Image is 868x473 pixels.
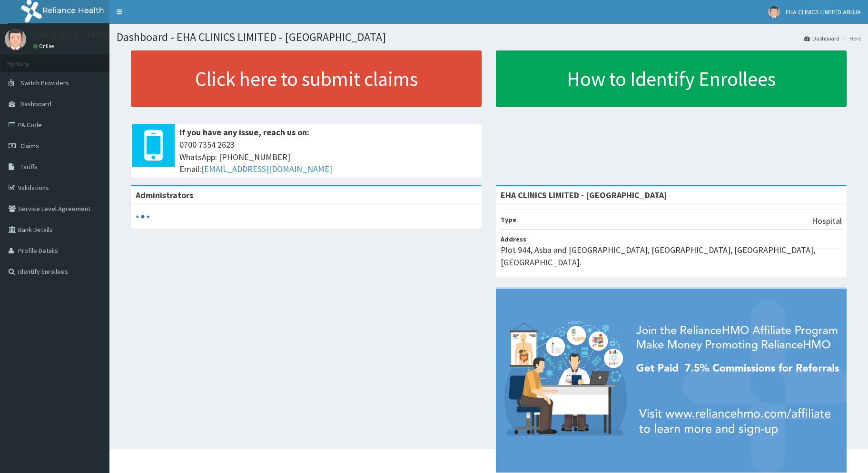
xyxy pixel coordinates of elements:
[786,8,861,16] span: EHA CLINICS LIMITED ABUJA
[812,215,842,227] p: Hospital
[840,34,861,42] li: Here
[20,79,69,87] span: Switch Providers
[5,29,26,50] img: User Image
[501,244,842,268] p: Plot 944, Asba and [GEOGRAPHIC_DATA], [GEOGRAPHIC_DATA], [GEOGRAPHIC_DATA], [GEOGRAPHIC_DATA].
[501,215,516,224] b: Type
[496,50,847,107] a: How to Identify Enrollees
[131,50,482,107] a: Click here to submit claims
[179,127,309,138] b: If you have any issue, reach us on:
[768,6,780,18] img: User Image
[20,100,51,108] span: Dashboard
[136,210,150,224] svg: audio-loading
[20,141,39,150] span: Claims
[20,162,38,171] span: Tariffs
[496,289,847,473] img: provider-team-banner.png
[33,31,136,40] p: EHA CLINICS LIMITED ABUJA
[501,235,526,243] b: Address
[136,190,193,201] b: Administrators
[501,190,667,201] strong: EHA CLINICS LIMITED - [GEOGRAPHIC_DATA]
[33,43,56,50] a: Online
[179,139,477,175] span: 0700 7354 2623 WhatsApp: [PHONE_NUMBER] Email:
[201,163,332,174] a: [EMAIL_ADDRESS][DOMAIN_NAME]
[804,34,839,42] a: Dashboard
[117,31,861,43] h1: Dashboard - EHA CLINICS LIMITED - [GEOGRAPHIC_DATA]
